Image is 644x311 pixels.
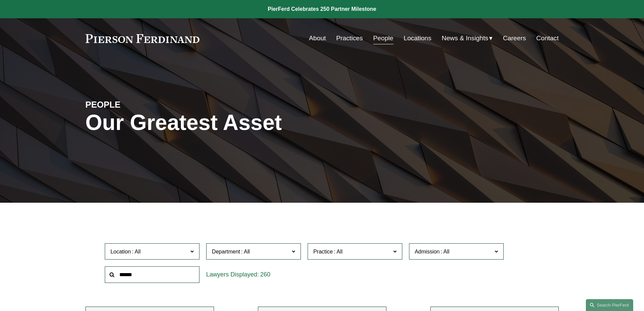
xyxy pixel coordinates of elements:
span: Practice [313,249,333,254]
a: Contact [536,32,558,45]
span: Department [212,249,240,254]
a: About [309,32,326,45]
a: folder dropdown [442,32,493,45]
a: People [373,32,393,45]
span: Location [111,249,131,254]
span: Admission [415,249,440,254]
span: News & Insights [442,32,488,44]
h1: Our Greatest Asset [86,110,401,135]
h4: PEOPLE [86,99,204,110]
a: Careers [503,32,526,45]
span: 260 [260,271,270,278]
a: Practices [336,32,363,45]
a: Search this site [586,299,633,311]
a: Locations [404,32,431,45]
